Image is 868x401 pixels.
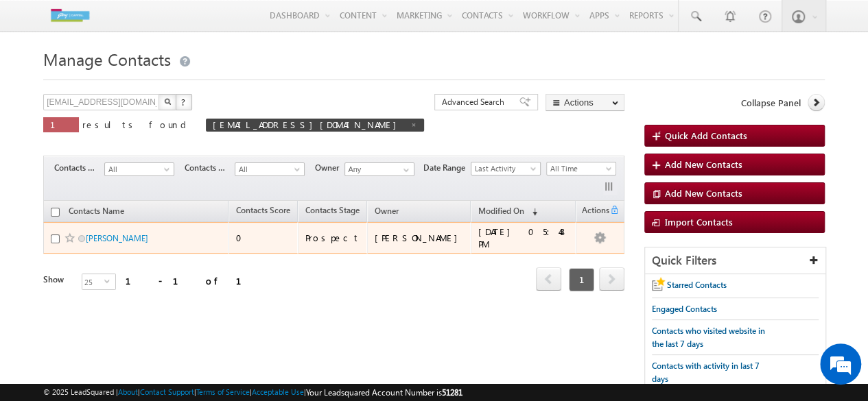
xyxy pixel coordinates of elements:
span: Contacts Stage [54,162,104,174]
span: Starred Contacts [667,280,727,290]
span: Quick Add Contacts [665,130,747,141]
span: Advanced Search [442,96,508,108]
div: [DATE] 05:48 PM [478,226,570,250]
span: [EMAIL_ADDRESS][DOMAIN_NAME] [213,119,403,130]
div: [PERSON_NAME] [375,232,465,244]
img: Custom Logo [43,3,97,27]
span: Collapse Panel [741,97,801,109]
a: Contact Support [140,387,194,396]
span: All Time [547,162,612,175]
a: prev [536,269,561,291]
div: Prospect [305,232,361,244]
span: prev [536,267,561,291]
div: 0 [236,232,292,244]
a: Contacts Stage [298,203,366,221]
div: Quick Filters [645,247,825,274]
span: Add New Contacts [665,187,742,199]
input: Type to Search [344,162,414,176]
span: All [235,163,301,175]
a: All [104,162,174,176]
span: next [599,267,624,291]
span: 51281 [442,387,462,398]
span: Contacts with activity in last 7 days [652,361,760,384]
span: Modified On [478,206,524,216]
a: Modified On (sorted descending) [471,203,544,221]
span: select [104,278,115,284]
span: Actions [576,203,609,221]
a: Show All Items [396,163,413,177]
span: (sorted descending) [526,206,537,217]
span: All [105,163,170,175]
span: Contacts Score [236,205,290,215]
span: Manage Contacts [43,48,171,70]
span: Import Contacts [665,216,733,228]
span: results found [82,119,191,130]
span: Contacts Source [185,162,235,174]
button: Actions [546,94,624,111]
span: Owner [375,206,399,216]
span: Your Leadsquared Account Number is [306,387,462,398]
span: Add New Contacts [665,158,742,170]
a: Contacts Name [62,204,131,221]
span: ? [181,96,187,108]
a: Last Activity [471,162,541,175]
span: Date Range [423,162,471,174]
input: Check all records [51,208,60,217]
a: [PERSON_NAME] [86,233,148,243]
span: Engaged Contacts [652,304,717,314]
span: 25 [82,274,104,289]
div: Show [43,274,71,286]
span: © 2025 LeadSquared | | | | | [43,386,462,399]
span: Owner [315,162,344,174]
a: About [118,387,138,396]
span: Last Activity [471,162,537,175]
span: 1 [569,268,594,291]
span: 1 [50,119,72,130]
a: All [235,162,305,176]
a: next [599,269,624,291]
button: ? [176,94,192,110]
a: Terms of Service [196,387,250,396]
a: Acceptable Use [252,387,304,396]
span: Contacts who visited website in the last 7 days [652,326,765,349]
a: Contacts Score [229,203,297,221]
span: Contacts Stage [305,205,360,215]
a: All Time [546,162,616,175]
img: Search [164,98,171,105]
div: 1 - 1 of 1 [126,273,258,289]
